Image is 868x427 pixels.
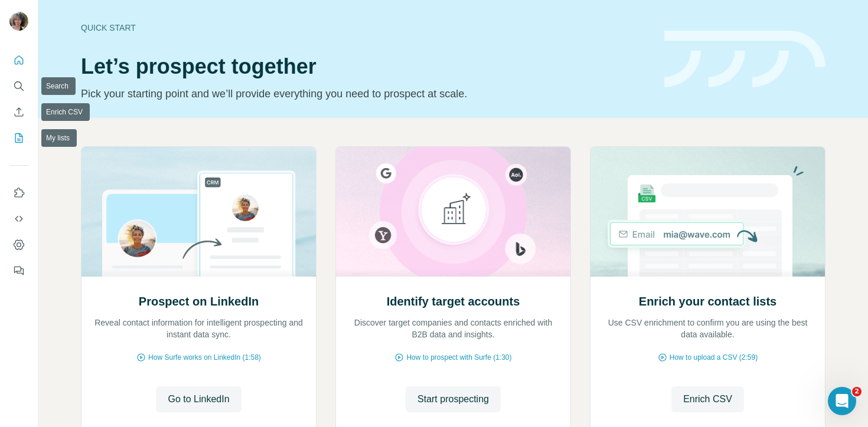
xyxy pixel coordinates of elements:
[9,182,28,203] button: Use Surfe on LinkedIn
[9,50,28,71] button: Quick start
[828,387,856,415] iframe: Intercom live chat
[9,12,28,31] img: Avatar
[406,386,501,412] button: Start prospecting
[348,317,559,340] p: Discover target companies and contacts enriched with B2B data and insights.
[81,22,650,34] div: Quick start
[9,234,28,255] button: Dashboard
[93,317,304,340] p: Reveal contact information for intelligent prospecting and instant data sync.
[81,147,316,277] img: Prospect on LinkedIn
[81,86,650,102] p: Pick your starting point and we’ll provide everything you need to prospect at scale.
[139,293,259,310] h2: Prospect on LinkedIn
[639,293,776,310] h2: Enrich your contact lists
[387,293,520,310] h2: Identify target accounts
[9,260,28,281] button: Feedback
[9,101,28,123] button: Enrich CSV
[664,31,825,88] img: banner
[671,386,744,412] button: Enrich CSV
[590,147,825,277] img: Enrich your contact lists
[417,392,489,406] span: Start prospecting
[335,147,571,277] img: Identify target accounts
[406,352,511,363] span: How to prospect with Surfe (1:30)
[168,392,229,406] span: Go to LinkedIn
[9,208,28,229] button: Use Surfe API
[683,392,732,406] span: Enrich CSV
[9,75,28,97] button: Search
[9,127,28,149] button: My lists
[670,352,758,363] span: How to upload a CSV (2:59)
[602,317,813,340] p: Use CSV enrichment to confirm you are using the best data available.
[156,386,241,412] button: Go to LinkedIn
[81,55,650,78] h1: Let’s prospect together
[852,387,862,396] span: 2
[148,352,261,363] span: How Surfe works on LinkedIn (1:58)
